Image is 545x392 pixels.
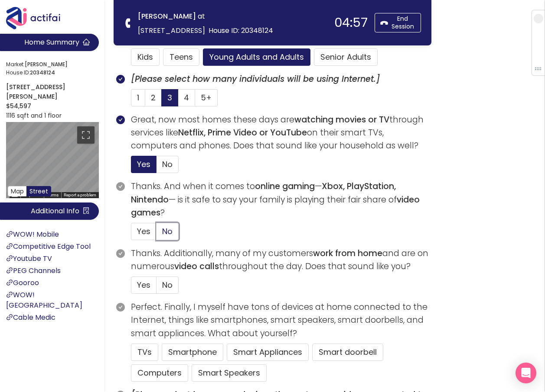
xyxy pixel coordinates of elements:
[312,344,383,361] button: Smart doorbell
[6,102,31,110] strong: $54,597
[334,16,368,29] div: 04:57
[29,187,48,196] span: Street
[116,182,125,191] span: check-circle
[6,61,96,69] span: Market:
[6,83,65,101] strong: [STREET_ADDRESS][PERSON_NAME]
[375,13,421,32] button: End Session
[116,249,125,258] span: check-circle
[137,226,150,237] span: Yes
[162,280,173,290] span: No
[209,26,273,35] span: House ID: 20348124
[131,73,380,85] b: [Please select how many individuals will be using Internet.]
[64,193,96,197] a: Report a problem
[6,278,39,288] a: Gooroo
[131,364,188,382] button: Computers
[6,255,13,262] span: link
[6,7,69,29] img: Actifai Logo
[163,48,199,66] button: Teens
[6,314,13,321] span: link
[131,247,431,273] p: Thanks. Additionally, many of my customers and are on numerous throughout the day. Does that soun...
[294,114,389,125] b: watching movies or TV
[25,61,68,68] strong: [PERSON_NAME]
[30,69,55,76] strong: 20348124
[137,280,150,290] span: Yes
[131,344,158,361] button: TVs
[131,180,396,205] b: Xbox, PlayStation, Nintendo
[116,75,125,84] span: check-circle
[6,254,52,263] a: Youtube TV
[255,180,315,192] b: online gaming
[137,159,150,170] span: Yes
[131,301,431,340] p: Perfect. Finally, I myself have tons of devices at home connected to the Internet, things like sm...
[162,344,223,361] button: Smartphone
[203,48,310,66] button: Young Adults and Adults
[138,11,205,35] span: at [STREET_ADDRESS]
[184,92,189,103] span: 4
[174,260,219,272] b: video calls
[6,229,59,239] a: WOW! Mobile
[151,92,156,103] span: 2
[6,291,13,298] span: link
[6,231,13,238] span: link
[201,92,212,103] span: 5+
[6,122,99,198] div: Map
[138,11,196,21] strong: [PERSON_NAME]
[313,247,382,259] b: work from home
[77,126,95,144] button: Toggle fullscreen view
[46,193,59,197] a: Terms (opens in new tab)
[192,364,267,382] button: Smart Speakers
[131,113,431,153] p: Great, now most homes these days are through services like on their smart TVs, computers and phon...
[6,290,82,310] a: WOW! [GEOGRAPHIC_DATA]
[314,48,378,66] button: Senior Adults
[131,194,420,218] b: video games
[227,344,309,361] button: Smart Appliances
[6,267,13,274] span: link
[6,69,96,77] span: House ID:
[6,243,13,250] span: link
[6,241,91,251] a: Competitive Edge Tool
[178,127,307,138] b: Netflix, Prime Video or YouTube
[131,48,160,66] button: Kids
[167,92,172,103] span: 3
[116,116,125,124] span: check-circle
[162,226,173,237] span: No
[124,19,133,28] span: phone
[131,180,431,219] p: Thanks. And when it comes to — — is it safe to say your family is playing their fair share of ?
[6,111,99,120] p: 1116 sqft and 1 floor
[6,266,61,276] a: PEG Channels
[6,279,13,286] span: link
[6,122,99,198] div: Street View
[137,92,139,103] span: 1
[116,303,125,312] span: check-circle
[11,187,24,196] span: Map
[6,312,55,322] a: Cable Medic
[516,363,536,383] div: Open Intercom Messenger
[162,159,173,170] span: No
